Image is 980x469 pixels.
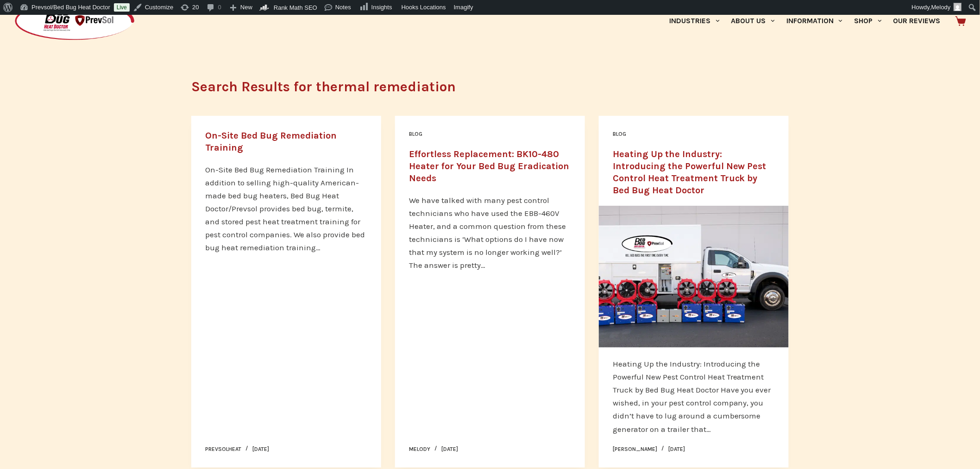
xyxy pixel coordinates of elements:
[205,163,367,254] p: On-Site Bed Bug Remediation Training In addition to selling high-quality American-made bed bug he...
[613,446,657,452] a: [PERSON_NAME]
[668,446,685,452] time: [DATE]
[613,131,626,137] a: Blog
[252,446,269,452] time: [DATE]
[274,4,317,11] span: Rank Math SEO
[441,446,458,452] time: [DATE]
[613,357,775,435] p: Heating Up the Industry: Introducing the Powerful New Pest Control Heat Treatment Truck by Bed Bu...
[409,446,430,452] a: Melody
[599,206,789,349] a: Heating Up the Industry: Introducing the Powerful New Pest Control Heat Treatment Truck by Bed Bu...
[205,446,241,452] a: prevsolheat
[191,76,789,97] h1: Search Results for thermal remediation
[7,4,35,32] button: Open LiveChat chat widget
[371,4,392,11] span: Insights
[14,0,135,42] img: Prevsol/Bed Bug Heat Doctor
[409,149,569,184] a: Effortless Replacement: BK10-480 Heater for Your Bed Bug Eradication Needs
[931,4,951,11] span: Melody
[114,3,130,12] a: Live
[409,131,422,137] a: Blog
[613,149,766,196] a: Heating Up the Industry: Introducing the Powerful New Pest Control Heat Treatment Truck by Bed Bu...
[409,194,571,272] p: We have talked with many pest control technicians who have used the EBB-460V Heater, and a common...
[205,130,337,153] a: On-Site Bed Bug Remediation Training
